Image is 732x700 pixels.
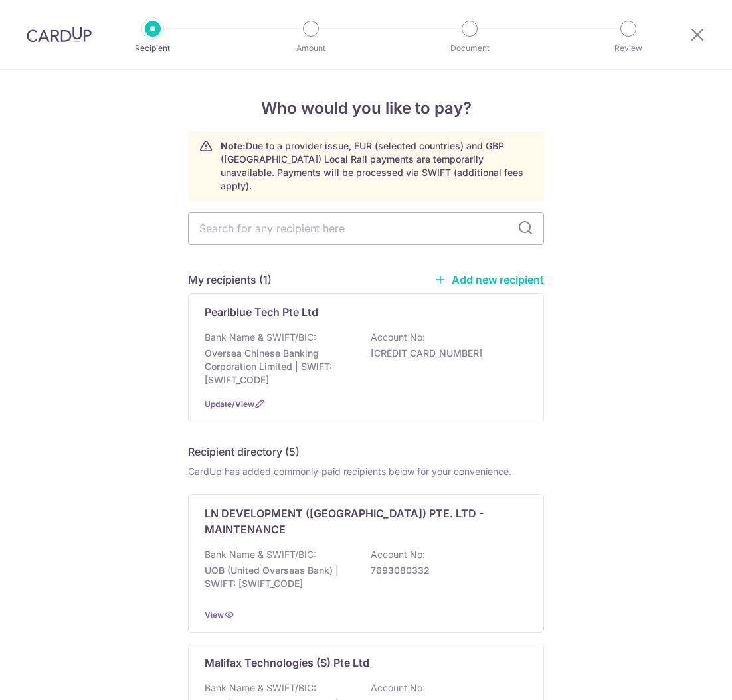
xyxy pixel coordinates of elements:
p: Pearlblue Tech Pte Ltd [205,304,318,320]
p: UOB (United Overseas Bank) | SWIFT: [SWIFT_CODE] [205,564,353,590]
h5: Recipient directory (5) [188,444,300,460]
p: Amount [262,42,360,55]
p: Account No: [371,548,425,561]
p: Account No: [371,331,425,344]
div: CardUp has added commonly-paid recipients below for your convenience. [188,465,544,478]
input: Search for any recipient here [188,212,544,245]
h5: My recipients (1) [188,272,272,288]
p: Account No: [371,681,425,695]
p: LN DEVELOPMENT ([GEOGRAPHIC_DATA]) PTE. LTD - MAINTENANCE [205,505,511,537]
h4: Who would you like to pay? [188,96,544,120]
strong: Note: [221,140,246,151]
a: Update/View [205,399,254,409]
img: CardUp [27,27,92,43]
p: Bank Name & SWIFT/BIC: [205,548,316,561]
p: Document [420,42,519,55]
a: View [205,610,224,620]
p: Malifax Technologies (S) Pte Ltd [205,655,369,671]
p: Recipient [104,42,202,55]
a: Add new recipient [434,273,544,286]
p: Oversea Chinese Banking Corporation Limited | SWIFT: [SWIFT_CODE] [205,347,353,387]
p: Bank Name & SWIFT/BIC: [205,681,316,695]
p: Bank Name & SWIFT/BIC: [205,331,316,344]
p: [CREDIT_CARD_NUMBER] [371,347,519,360]
p: Due to a provider issue, EUR (selected countries) and GBP ([GEOGRAPHIC_DATA]) Local Rail payments... [221,139,533,193]
p: 7693080332 [371,564,519,577]
p: Review [579,42,678,55]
